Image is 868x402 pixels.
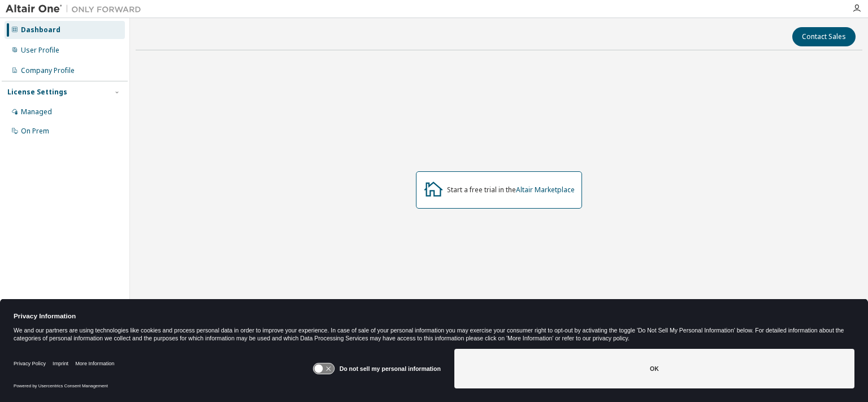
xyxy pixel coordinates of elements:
[21,46,59,55] div: User Profile
[6,3,147,15] img: Altair One
[447,185,575,194] div: Start a free trial in the
[792,27,856,46] button: Contact Sales
[21,66,75,75] div: Company Profile
[21,25,60,34] div: Dashboard
[7,88,67,97] div: License Settings
[21,127,49,136] div: On Prem
[516,185,575,194] a: Altair Marketplace
[21,107,52,116] div: Managed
